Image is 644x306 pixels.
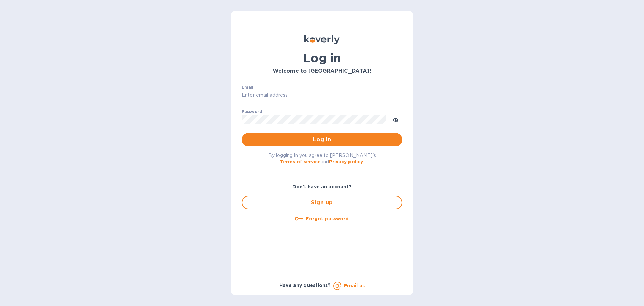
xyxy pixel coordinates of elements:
[306,216,349,221] u: Forgot password
[247,136,397,144] span: Log in
[241,68,402,74] h3: Welcome to [GEOGRAPHIC_DATA]!
[241,110,262,114] label: Password
[329,159,363,164] a: Privacy policy
[280,159,321,164] a: Terms of service
[268,152,376,164] span: By logging in you agree to [PERSON_NAME]'s and .
[241,51,402,65] h1: Log in
[248,199,396,207] span: Sign up
[241,196,402,209] button: Sign up
[241,85,253,89] label: Email
[304,35,340,44] img: Koverly
[344,283,365,288] a: Email us
[292,184,352,189] b: Don't have an account?
[241,133,402,146] button: Log in
[389,113,402,126] button: toggle password visibility
[279,282,331,288] b: Have any questions?
[241,90,402,100] input: Enter email address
